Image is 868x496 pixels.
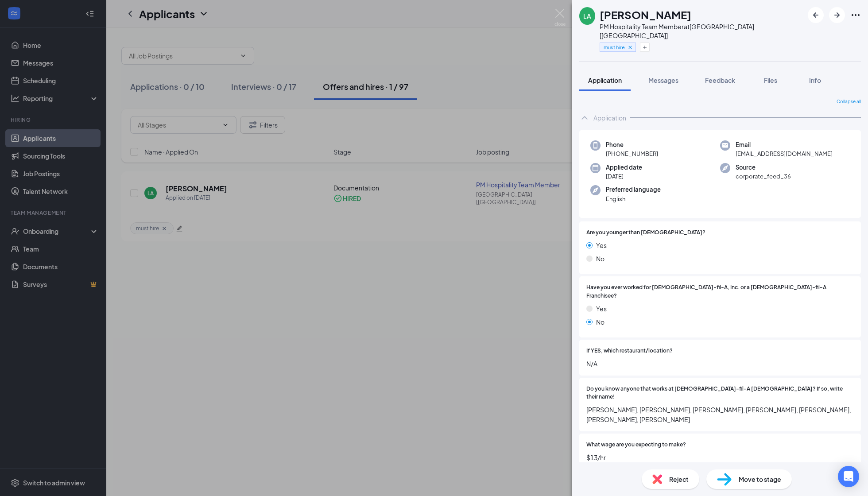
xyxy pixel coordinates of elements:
span: Source [736,163,791,172]
svg: Ellipses [850,10,861,20]
svg: Plus [642,45,647,50]
span: Files [764,76,777,84]
span: Messages [648,76,678,84]
span: Collapse all [837,98,861,105]
span: Applied date [606,163,642,172]
span: [EMAIL_ADDRESS][DOMAIN_NAME] [736,149,833,158]
button: ArrowRight [829,7,845,23]
span: [DATE] [606,172,642,181]
button: ArrowLeftNew [808,7,824,23]
span: Reject [669,474,689,484]
span: No [596,317,604,327]
span: Do you know anyone that works at [DEMOGRAPHIC_DATA]-fil-A [DEMOGRAPHIC_DATA]? If so, write their ... [586,385,854,402]
svg: Cross [627,44,633,50]
span: Feedback [705,76,735,84]
span: Email [736,140,833,149]
div: LA [583,12,591,20]
span: [PERSON_NAME], [PERSON_NAME], [PERSON_NAME], [PERSON_NAME], [PERSON_NAME], [PERSON_NAME], [PERSON... [586,405,854,424]
span: Have you ever worked for [DEMOGRAPHIC_DATA]-fil-A, Inc. or a [DEMOGRAPHIC_DATA]-fil-A Franchisee? [586,283,854,300]
svg: ChevronUp [579,112,590,123]
span: English [606,194,661,203]
div: PM Hospitality Team Member at [GEOGRAPHIC_DATA] [[GEOGRAPHIC_DATA]] [600,22,803,40]
span: No [596,254,604,263]
span: What wage are you expecting to make? [586,441,686,449]
div: Open Intercom Messenger [838,466,859,487]
span: Yes [596,304,607,314]
span: If YES, which restaurant/location? [586,347,673,355]
h1: [PERSON_NAME] [600,7,691,22]
span: corporate_feed_36 [736,172,791,181]
span: Move to stage [739,474,781,484]
span: Info [809,76,821,84]
span: [PHONE_NUMBER] [606,149,658,158]
span: Yes [596,240,607,250]
span: $13/hr [586,453,854,462]
div: Application [593,113,626,122]
span: Are you younger than [DEMOGRAPHIC_DATA]? [586,229,705,237]
svg: ArrowRight [832,10,842,20]
span: N/A [586,359,854,368]
span: Preferred language [606,185,661,194]
span: Application [588,76,622,84]
svg: ArrowLeftNew [810,10,821,20]
button: Plus [640,43,650,52]
span: must hire [604,43,625,51]
span: Phone [606,140,658,149]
